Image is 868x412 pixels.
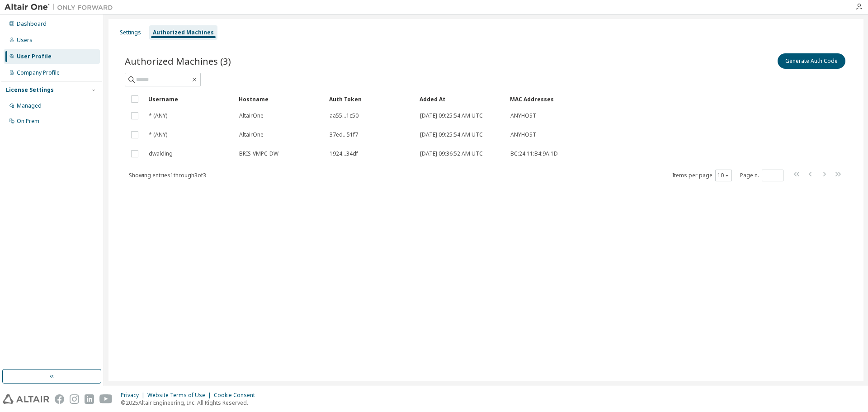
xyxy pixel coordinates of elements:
div: Added At [420,92,503,106]
div: Website Terms of Use [147,392,214,399]
span: ANYHOST [510,131,536,138]
span: Page n. [740,170,783,181]
button: Generate Auth Code [778,53,845,69]
button: 10 [717,172,730,179]
img: instagram.svg [70,394,79,404]
div: Username [148,92,231,106]
span: [DATE] 09:36:52 AM UTC [420,150,483,157]
img: facebook.svg [55,394,64,404]
div: Authorized Machines [153,29,214,36]
div: Managed [17,102,42,109]
div: On Prem [17,118,39,125]
p: © 2025 Altair Engineering, Inc. All Rights Reserved. [121,399,260,407]
span: * (ANY) [149,112,167,119]
div: Hostname [239,92,322,106]
span: BC:24:11:B4:9A:1D [510,150,558,157]
span: aa55...1c50 [330,112,359,119]
span: Showing entries 1 through 3 of 3 [129,171,206,179]
img: linkedin.svg [85,394,94,404]
img: youtube.svg [99,394,113,404]
span: Authorized Machines (3) [125,55,231,67]
div: Dashboard [17,20,47,28]
span: Items per page [672,170,732,181]
div: Cookie Consent [214,392,260,399]
span: 1924...34df [330,150,358,157]
div: Users [17,37,33,44]
span: * (ANY) [149,131,167,138]
span: AltairOne [239,112,264,119]
span: [DATE] 09:25:54 AM UTC [420,131,483,138]
img: Altair One [5,3,118,12]
div: License Settings [6,86,54,94]
div: Company Profile [17,69,60,76]
span: dwalding [149,150,173,157]
span: AltairOne [239,131,264,138]
img: altair_logo.svg [3,394,49,404]
div: Privacy [121,392,147,399]
div: Auth Token [329,92,412,106]
span: [DATE] 09:25:54 AM UTC [420,112,483,119]
div: MAC Addresses [510,92,752,106]
div: User Profile [17,53,52,60]
span: ANYHOST [510,112,536,119]
span: BRIS-VMPC-DW [239,150,278,157]
span: 37ed...51f7 [330,131,358,138]
div: Settings [120,29,141,36]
